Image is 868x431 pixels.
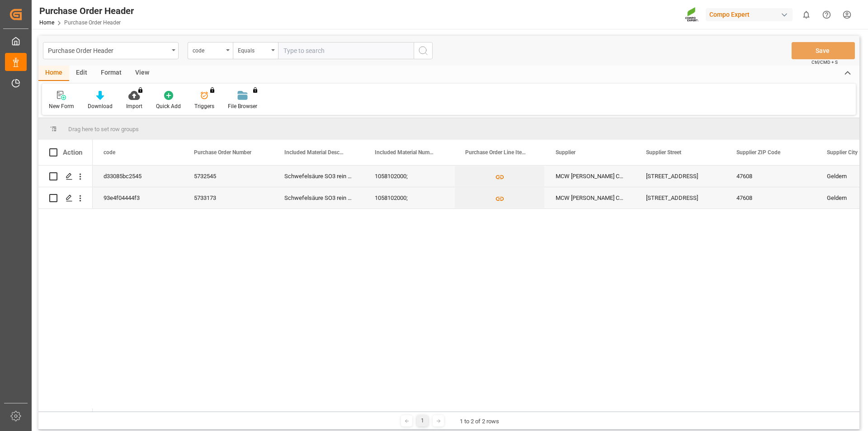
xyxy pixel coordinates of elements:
[39,19,54,26] a: Home
[545,187,635,208] div: MCW [PERSON_NAME] Chemikalien
[792,42,855,59] button: Save
[156,102,181,110] div: Quick Add
[556,149,576,156] span: Supplier
[364,166,454,187] div: 1058102000;
[69,66,94,81] div: Edit
[94,66,128,81] div: Format
[93,187,183,208] div: 93e4f04444f3
[375,149,435,156] span: Included Material Numbers
[417,415,428,426] div: 1
[183,166,274,187] div: 5732545
[278,42,414,59] input: Type to search
[193,44,223,55] div: code
[38,166,93,187] div: Press SPACE to select this row.
[88,102,113,110] div: Download
[706,6,796,23] button: Compo Expert
[635,166,726,187] div: [STREET_ADDRESS]
[726,187,816,208] div: 47608
[38,187,93,209] div: Press SPACE to select this row.
[284,149,345,156] span: Included Material Description
[364,187,454,208] div: 1058102000;
[38,66,69,81] div: Home
[43,42,179,59] button: open menu
[706,8,793,21] div: Compo Expert
[685,7,699,23] img: Screenshot%202023-09-29%20at%2010.02.21.png_1712312052.png
[188,42,233,59] button: open menu
[726,166,816,187] div: 47608
[736,149,780,156] span: Supplier ZIP Code
[128,66,156,81] div: View
[183,187,274,208] div: 5733173
[465,149,526,156] span: Purchase Order Line Items
[68,126,139,133] span: Drag here to set row groups
[49,102,74,110] div: New Form
[48,44,169,56] div: Purchase Order Header
[811,59,838,66] span: Ctrl/CMD + S
[460,417,499,426] div: 1 to 2 of 2 rows
[646,149,681,156] span: Supplier Street
[194,149,251,156] span: Purchase Order Number
[39,4,134,18] div: Purchase Order Header
[274,187,364,208] div: Schwefelsäure SO3 rein ([PERSON_NAME]);
[63,148,82,156] div: Action
[104,149,115,156] span: code
[233,42,278,59] button: open menu
[796,5,816,25] button: show 0 new notifications
[93,166,183,187] div: d33085bc2545
[545,166,635,187] div: MCW [PERSON_NAME] Chemikalien
[635,187,726,208] div: [STREET_ADDRESS]
[238,44,269,55] div: Equals
[827,149,858,156] span: Supplier City
[816,5,837,25] button: Help Center
[274,166,364,187] div: Schwefelsäure SO3 rein ([PERSON_NAME]);Schwefelsäure SO3 rein (HG-Standard);
[414,42,433,59] button: search button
